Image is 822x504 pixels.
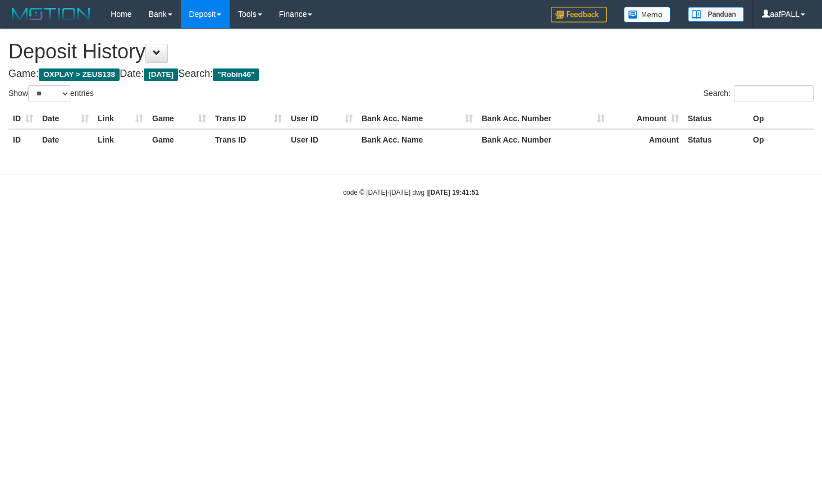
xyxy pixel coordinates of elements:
small: code © [DATE]-[DATE] dwg | [343,189,479,196]
img: panduan.png [688,7,744,22]
th: Op [748,129,814,150]
th: ID [8,129,38,150]
th: Trans ID [211,129,286,150]
h4: Game: Date: Search: [8,68,814,80]
th: User ID [286,129,357,150]
span: [DATE] [144,68,178,81]
label: Show entries [8,85,94,102]
th: ID [8,108,38,129]
th: Link [93,129,148,150]
th: Op [748,108,814,129]
th: Game [148,108,211,129]
span: "Robin46" [213,68,259,81]
th: Trans ID [211,108,286,129]
th: Game [148,129,211,150]
img: Button%20Memo.svg [624,7,671,22]
th: Bank Acc. Number [477,108,609,129]
th: Status [683,108,748,129]
th: Bank Acc. Name [357,108,477,129]
th: Status [683,129,748,150]
label: Search: [704,85,814,102]
th: Amount [609,129,683,150]
img: Feedback.jpg [551,7,607,22]
select: Showentries [28,85,70,102]
th: Bank Acc. Number [477,129,609,150]
th: Link [93,108,148,129]
h1: Deposit History [8,40,814,63]
span: OXPLAY > ZEUS138 [39,68,120,81]
strong: [DATE] 19:41:51 [428,189,479,196]
th: Date [38,129,93,150]
input: Search: [734,85,814,102]
th: User ID [286,108,357,129]
th: Date [38,108,93,129]
img: MOTION_logo.png [8,6,94,22]
th: Bank Acc. Name [357,129,477,150]
th: Amount [609,108,683,129]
